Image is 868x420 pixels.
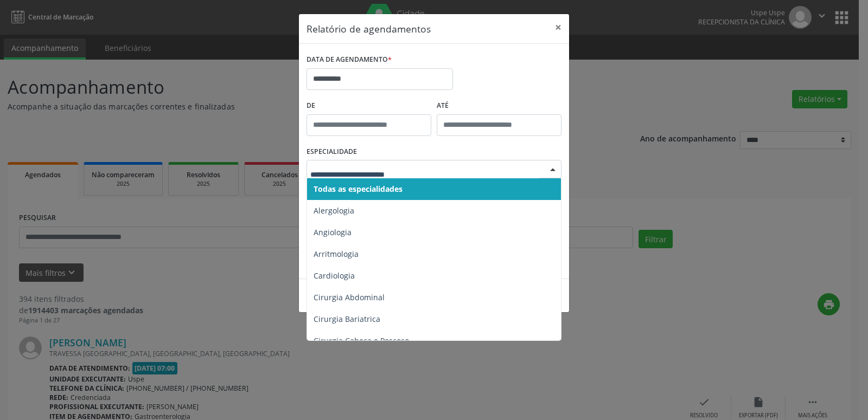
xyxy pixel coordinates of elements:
[314,292,385,302] span: Cirurgia Abdominal
[307,22,431,36] h5: Relatório de agendamentos
[307,144,357,160] label: ESPECIALIDADE
[314,249,359,259] span: Arritmologia
[314,227,352,237] span: Angiologia
[314,270,355,281] span: Cardiologia
[314,184,403,194] span: Todas as especialidades
[307,98,431,114] label: De
[314,335,409,346] span: Cirurgia Cabeça e Pescoço
[314,314,380,324] span: Cirurgia Bariatrica
[307,51,392,68] label: DATA DE AGENDAMENTO
[547,14,569,41] button: Close
[314,205,354,216] span: Alergologia
[437,98,561,114] label: ATÉ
